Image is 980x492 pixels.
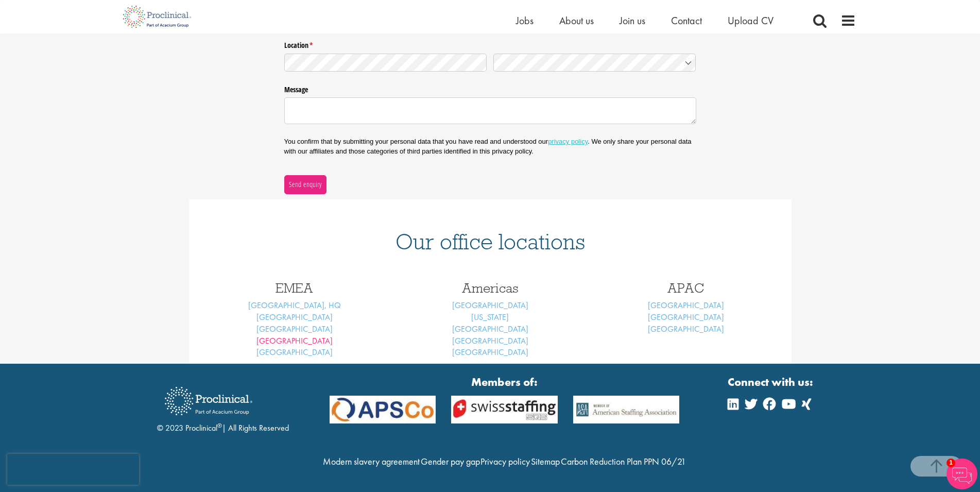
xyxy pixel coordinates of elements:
label: Message [284,81,696,94]
a: [GEOGRAPHIC_DATA] [256,347,333,358]
a: Gender pay gap [421,455,480,467]
a: [GEOGRAPHIC_DATA], HQ [248,300,341,311]
button: Send enquiry [284,175,326,194]
h3: Americas [400,281,580,295]
img: Chatbot [947,459,977,489]
img: APSCo [565,396,687,424]
a: [US_STATE] [471,312,509,323]
img: APSCo [443,396,565,424]
a: [GEOGRAPHIC_DATA] [256,324,333,334]
a: [GEOGRAPHIC_DATA] [452,300,528,311]
strong: Connect with us: [728,374,815,390]
a: Join us [620,14,645,27]
a: [GEOGRAPHIC_DATA] [648,300,724,311]
a: [GEOGRAPHIC_DATA] [452,347,528,358]
a: About us [559,14,594,27]
a: Privacy policy [480,455,530,467]
h1: Our office locations [204,230,776,253]
strong: Members of: [330,374,680,390]
a: privacy policy [548,138,588,145]
span: Send enquiry [288,179,322,190]
a: Jobs [516,14,534,27]
h3: EMEA [204,281,385,295]
a: [GEOGRAPHIC_DATA] [648,324,724,334]
img: APSCo [322,396,444,424]
img: Proclinical Recruitment [157,380,260,422]
a: [GEOGRAPHIC_DATA] [256,312,333,323]
a: [GEOGRAPHIC_DATA] [452,335,528,346]
span: 1 [947,459,955,467]
a: Carbon Reduction Plan PPN 06/21 [561,455,686,467]
input: State / Province / Region [284,54,487,72]
p: You confirm that by submitting your personal data that you have read and understood our . We only... [284,137,696,156]
input: Country [493,54,696,72]
a: [GEOGRAPHIC_DATA] [452,324,528,334]
a: [GEOGRAPHIC_DATA] [648,312,724,323]
a: Modern slavery agreement [323,455,420,467]
sup: ® [217,421,222,430]
legend: Location [284,37,696,50]
a: Contact [671,14,702,27]
div: © 2023 Proclinical | All Rights Reserved [157,379,289,434]
iframe: reCAPTCHA [7,454,139,485]
h3: APAC [596,281,776,295]
a: [GEOGRAPHIC_DATA] [256,335,333,346]
a: Upload CV [728,14,773,27]
a: Sitemap [531,455,560,467]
